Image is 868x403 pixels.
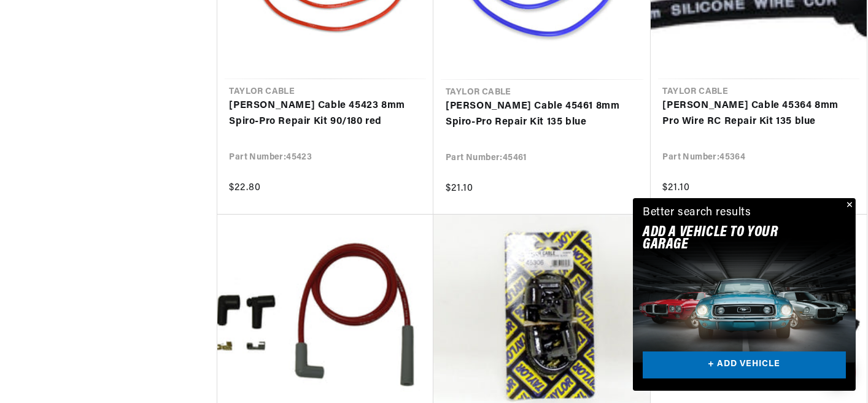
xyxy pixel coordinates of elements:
[841,198,856,213] button: Close
[643,351,846,379] a: + ADD VEHICLE
[446,99,638,130] a: [PERSON_NAME] Cable 45461 8mm Spiro-Pro Repair Kit 135 blue
[643,204,751,222] div: Better search results
[663,98,855,129] a: [PERSON_NAME] Cable 45364 8mm Pro Wire RC Repair Kit 135 blue
[230,98,422,129] a: [PERSON_NAME] Cable 45423 8mm Spiro-Pro Repair Kit 90/180 red
[643,226,815,251] h2: Add A VEHICLE to your garage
